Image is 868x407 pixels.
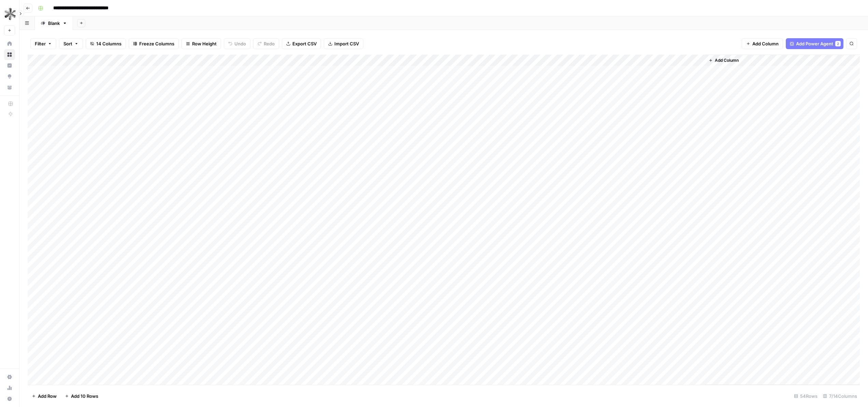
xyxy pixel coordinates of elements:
[129,38,179,49] button: Freeze Columns
[4,393,15,404] button: Help + Support
[752,40,779,47] span: Add Column
[334,40,359,47] span: Import CSV
[786,38,843,49] button: Add Power Agent2
[796,40,833,47] span: Add Power Agent
[253,38,279,49] button: Redo
[715,57,739,63] span: Add Column
[4,49,15,60] a: Browse
[234,40,246,47] span: Undo
[791,391,820,402] div: 54 Rows
[835,41,841,46] div: 2
[837,41,839,46] span: 2
[139,40,174,47] span: Freeze Columns
[292,40,317,47] span: Export CSV
[28,391,61,402] button: Add Row
[742,38,783,49] button: Add Column
[324,38,363,49] button: Import CSV
[4,372,15,382] a: Settings
[48,20,60,27] div: Blank
[71,393,98,399] span: Add 10 Rows
[61,391,102,402] button: Add 10 Rows
[706,56,741,65] button: Add Column
[35,16,73,30] a: Blank
[224,38,250,49] button: Undo
[86,38,126,49] button: 14 Columns
[30,38,56,49] button: Filter
[4,5,15,23] button: Workspace: Stainless
[820,391,860,402] div: 7/14 Columns
[264,40,275,47] span: Redo
[4,8,16,20] img: Stainless Logo
[38,393,57,399] span: Add Row
[4,38,15,49] a: Home
[63,40,72,47] span: Sort
[4,382,15,393] a: Usage
[192,40,217,47] span: Row Height
[35,40,46,47] span: Filter
[59,38,83,49] button: Sort
[96,40,121,47] span: 14 Columns
[182,38,221,49] button: Row Height
[4,60,15,71] a: Insights
[4,71,15,82] a: Opportunities
[4,82,15,93] a: Your Data
[282,38,321,49] button: Export CSV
